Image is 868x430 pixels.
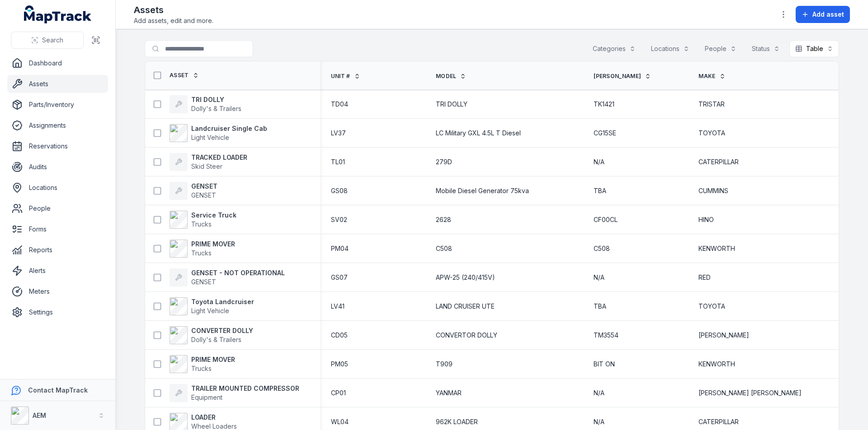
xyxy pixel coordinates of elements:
strong: TRACKED LOADER [191,153,247,162]
span: APW-25 (240/415V) [436,273,495,282]
a: GENSET - NOT OPERATIONALGENSET [170,268,285,287]
span: PM04 [331,244,349,253]
span: [PERSON_NAME] [PERSON_NAME] [698,388,802,398]
span: SV02 [331,215,347,224]
span: Trucks [191,220,212,228]
span: Skid Steer [191,162,222,170]
span: N/A [594,273,604,282]
span: Trucks [191,249,212,257]
span: GENSET [191,191,216,199]
span: BIT ON [594,360,615,369]
span: [PERSON_NAME] [698,331,749,340]
a: Reservations [7,137,108,155]
span: TOYOTA [698,302,725,311]
span: TRI DOLLY [436,100,467,109]
span: 962K LOADER [436,417,478,426]
span: N/A [594,417,604,426]
span: LV41 [331,302,344,311]
span: Dolly's & Trailers [191,105,241,112]
span: TRISTAR [698,100,725,109]
span: GS08 [331,186,348,195]
a: People [7,199,108,217]
a: Assets [7,75,108,93]
span: TD04 [331,100,348,109]
span: CATERPILLAR [698,417,739,426]
span: Add assets, edit and more. [134,16,213,25]
strong: Service Truck [191,211,236,220]
span: C508 [594,244,610,253]
a: Model [436,73,467,80]
a: [PERSON_NAME] [594,73,651,80]
span: TBA [594,302,606,311]
span: GENSET [191,278,216,286]
span: WL04 [331,417,349,426]
span: Wheel Loaders [191,422,237,430]
span: [PERSON_NAME] [594,73,641,80]
button: Add asset [796,6,850,23]
button: People [699,40,742,57]
span: CATERPILLAR [698,157,739,166]
a: Reports [7,241,108,259]
a: Meters [7,282,108,301]
span: 2628 [436,215,451,224]
a: Toyota LandcruiserLight Vehicle [170,297,254,315]
span: TOYOTA [698,129,725,138]
a: GENSETGENSET [170,182,217,200]
span: LAND CRUISER UTE [436,302,495,311]
span: Make [698,73,715,80]
a: Service TruckTrucks [170,211,236,229]
a: Parts/Inventory [7,96,108,114]
a: Settings [7,303,108,321]
span: Mobile Diesel Generator 75kva [436,186,529,195]
a: Landcruiser Single CabLight Vehicle [170,124,267,142]
span: YANMAR [436,388,462,398]
a: Unit # [331,73,360,80]
a: Assignments [7,116,108,134]
span: Equipment [191,393,222,401]
a: TRACKED LOADERSkid Steer [170,153,247,171]
button: Status [746,40,786,57]
a: Make [698,73,725,80]
a: PRIME MOVERTrucks [170,355,235,373]
button: Search [11,32,84,49]
span: N/A [594,388,604,398]
a: CONVERTER DOLLYDolly's & Trailers [170,326,253,344]
strong: TRI DOLLY [191,95,241,104]
span: Asset [170,72,189,79]
a: Alerts [7,262,108,280]
span: CD05 [331,331,348,340]
a: TRI DOLLYDolly's & Trailers [170,95,241,113]
a: PRIME MOVERTrucks [170,240,235,258]
h2: Assets [134,4,213,16]
span: Search [42,36,63,45]
span: Light Vehicle [191,307,229,314]
span: Light Vehicle [191,134,229,141]
strong: GENSET - NOT OPERATIONAL [191,268,285,277]
span: LV37 [331,129,346,138]
strong: CONVERTER DOLLY [191,326,253,335]
span: LC Military GXL 4.5L T Diesel [436,129,521,138]
strong: Toyota Landcruiser [191,297,254,306]
a: Audits [7,158,108,176]
span: T909 [436,360,453,369]
span: PM05 [331,360,348,369]
span: TBA [594,186,606,195]
a: Forms [7,220,108,238]
span: RED [698,273,711,282]
a: Dashboard [7,54,108,72]
span: Dolly's & Trailers [191,336,241,343]
span: Unit # [331,73,350,80]
span: TK1421 [594,100,614,109]
span: CONVERTOR DOLLY [436,331,497,340]
span: CF00CL [594,215,618,224]
span: KENWORTH [698,360,735,369]
span: TL01 [331,157,345,166]
span: CG15SE [594,129,616,138]
span: CUMMINS [698,186,728,195]
strong: TRAILER MOUNTED COMPRESSOR [191,384,299,393]
span: N/A [594,157,604,166]
strong: AEM [33,412,46,419]
span: Add asset [812,10,844,19]
a: TRAILER MOUNTED COMPRESSOREquipment [170,384,299,402]
strong: Contact MapTrack [28,386,88,394]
